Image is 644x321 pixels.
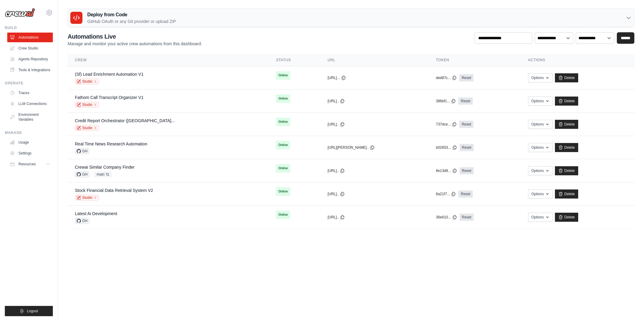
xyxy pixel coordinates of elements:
[460,167,474,174] a: Reset
[75,148,89,154] span: GH
[276,211,290,219] span: Online
[94,171,112,177] span: main
[436,75,457,80] button: ded87c...
[7,148,53,158] a: Settings
[460,214,474,221] a: Reset
[555,166,578,175] a: Delete
[328,145,375,150] button: [URL][PERSON_NAME]..
[75,195,99,201] a: Studio
[555,143,578,152] a: Delete
[436,168,457,173] button: 8e13d9...
[7,33,53,42] a: Automations
[27,309,38,313] span: Logout
[5,306,53,316] button: Logout
[75,141,147,146] a: Real Time News Research Automation
[276,141,290,149] span: Online
[7,110,53,124] a: Environment Variables
[528,166,553,175] button: Options
[75,72,143,77] a: (Sf) Lead Enrichment Automation V1
[87,18,176,24] p: GitHub OAuth or any Git provider or upload ZIP
[5,130,53,135] div: Manage
[436,122,457,127] button: 737dce...
[528,97,553,106] button: Options
[276,164,290,173] span: Online
[276,118,290,126] span: Online
[436,99,456,103] button: 386bf1...
[5,8,35,17] img: Logo
[75,95,143,100] a: Fathom Call Transcript Organizer V1
[276,187,290,196] span: Online
[5,81,53,86] div: Operate
[75,125,99,131] a: Studio
[459,74,473,81] a: Reset
[75,188,153,193] a: Stock Financial Data Retrieval System V2
[18,162,36,167] span: Resources
[460,144,474,151] a: Reset
[7,43,53,53] a: Crew Studio
[459,121,473,128] a: Reset
[269,54,320,66] th: Status
[528,73,553,82] button: Options
[528,143,553,152] button: Options
[7,138,53,147] a: Usage
[5,25,53,30] div: Build
[75,171,89,177] span: GH
[75,218,89,224] span: GH
[528,213,553,222] button: Options
[429,54,521,66] th: Token
[555,189,578,199] a: Delete
[458,190,473,198] a: Reset
[75,78,99,84] a: Studio
[7,99,53,109] a: LLM Connections
[458,97,473,105] a: Reset
[555,97,578,106] a: Delete
[68,54,269,66] th: Crew
[75,211,117,216] a: Latest Ai Development
[555,213,578,222] a: Delete
[276,94,290,103] span: Online
[436,192,456,196] button: 8a21f7...
[87,11,176,18] h3: Deploy from Code
[521,54,634,66] th: Actions
[276,71,290,80] span: Online
[75,118,175,123] a: Credit Report Orchestrator ([GEOGRAPHIC_DATA]...
[7,65,53,75] a: Tools & Integrations
[320,54,429,66] th: URL
[7,159,53,169] button: Resources
[7,54,53,64] a: Agents Repository
[528,189,553,199] button: Options
[528,120,553,129] button: Options
[68,32,202,41] h2: Automations Live
[555,120,578,129] a: Delete
[436,145,457,150] button: b02653...
[75,165,135,170] a: Crewai Similar Company Finder
[68,41,202,47] p: Manage and monitor your active crew automations from this dashboard.
[75,102,99,108] a: Studio
[555,73,578,82] a: Delete
[436,215,457,220] button: 36e610...
[7,88,53,98] a: Traces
